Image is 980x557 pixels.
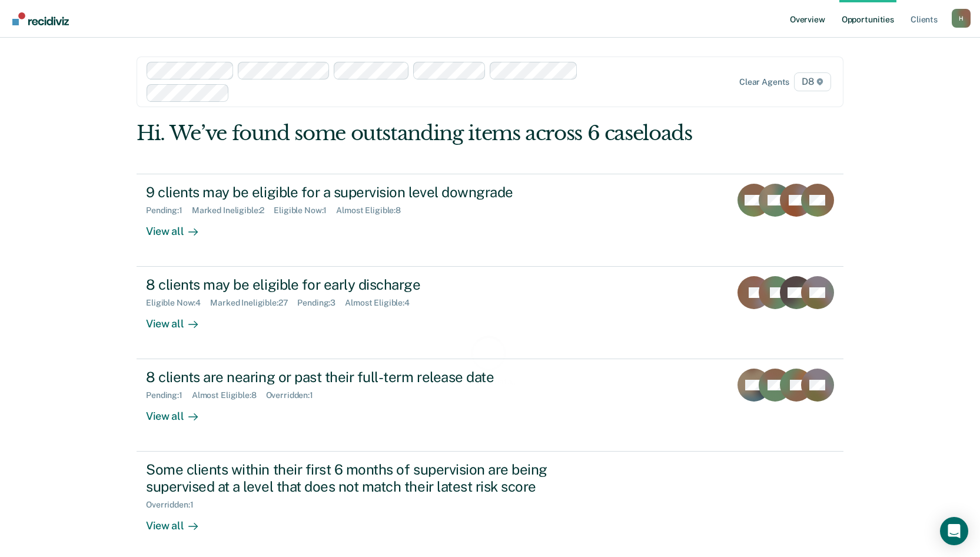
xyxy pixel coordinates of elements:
div: Hi. We’ve found some outstanding items across 6 caseloads [137,121,702,145]
div: View all [146,510,212,533]
div: Pending : 1 [146,390,192,400]
div: Open Intercom Messenger [940,517,968,545]
div: Eligible Now : 1 [274,205,336,215]
div: Almost Eligible : 4 [345,298,419,308]
div: View all [146,400,212,423]
img: Recidiviz [12,12,69,25]
div: Eligible Now : 4 [146,298,210,308]
div: Marked Ineligible : 2 [192,205,274,215]
div: 8 clients are nearing or past their full-term release date [146,369,559,386]
div: Pending : 3 [297,298,345,308]
a: 8 clients may be eligible for early dischargeEligible Now:4Marked Ineligible:27Pending:3Almost El... [137,267,843,359]
div: 8 clients may be eligible for early discharge [146,276,559,293]
div: H [952,9,971,28]
div: Almost Eligible : 8 [192,390,266,400]
div: Some clients within their first 6 months of supervision are being supervised at a level that does... [146,461,559,495]
a: 9 clients may be eligible for a supervision level downgradePending:1Marked Ineligible:2Eligible N... [137,174,843,267]
div: 9 clients may be eligible for a supervision level downgrade [146,184,559,201]
div: Overridden : 1 [266,390,323,400]
div: Clear agents [739,77,789,87]
div: Pending : 1 [146,205,192,215]
div: Marked Ineligible : 27 [210,298,297,308]
button: Profile dropdown button [952,9,971,28]
a: 8 clients are nearing or past their full-term release datePending:1Almost Eligible:8Overridden:1V... [137,359,843,452]
div: Almost Eligible : 8 [336,205,410,215]
span: D8 [794,72,831,91]
div: View all [146,308,212,331]
div: Overridden : 1 [146,500,202,510]
div: View all [146,215,212,238]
